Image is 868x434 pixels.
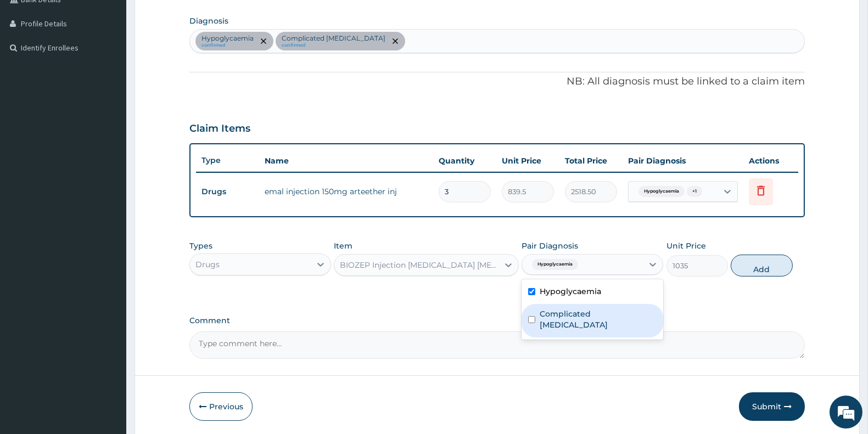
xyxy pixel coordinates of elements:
[180,5,206,32] div: Minimize live chat window
[189,241,212,251] label: Types
[189,123,250,135] h3: Claim Items
[522,240,578,251] label: Pair Diagnosis
[57,61,184,76] div: Chat with us now
[433,150,496,172] th: Quantity
[64,138,152,249] span: We're online!
[189,75,805,89] p: NB: All diagnosis must be linked to a claim item
[340,260,499,270] div: BIOZEP Injection [MEDICAL_DATA] [MEDICAL_DATA] Inj
[687,186,702,197] span: + 1
[559,150,623,172] th: Total Price
[20,55,44,82] img: d_794563401_company_1708531726252_794563401
[195,259,220,270] div: Drugs
[196,182,259,202] td: Drugs
[201,34,254,43] p: Hypoglycaemia
[201,43,254,48] small: confirmed
[390,36,400,46] span: remove selection option
[540,286,601,297] label: Hypoglycaemia
[739,392,805,421] button: Submit
[496,150,559,172] th: Unit Price
[743,150,798,172] th: Actions
[334,240,352,251] label: Item
[189,316,805,325] label: Comment
[623,150,743,172] th: Pair Diagnosis
[189,15,228,26] label: Diagnosis
[259,150,433,172] th: Name
[282,34,385,43] p: Complicated [MEDICAL_DATA]
[639,186,685,197] span: Hypoglycaemia
[540,308,657,330] label: Complicated [MEDICAL_DATA]
[189,392,253,421] button: Previous
[667,240,706,251] label: Unit Price
[196,150,259,171] th: Type
[5,300,209,338] textarea: Type your message and hit 'Enter'
[532,259,578,270] span: Hypoglycaemia
[259,181,433,202] td: emal injection 150mg arteether inj
[731,255,792,277] button: Add
[282,43,385,48] small: confirmed
[259,36,268,46] span: remove selection option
